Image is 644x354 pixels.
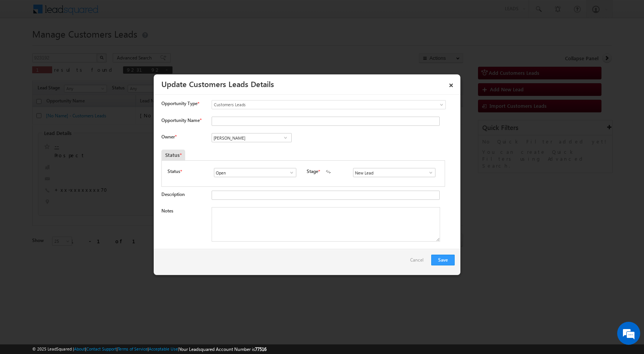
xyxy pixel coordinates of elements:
[424,169,434,176] a: Show All Items
[212,101,414,108] span: Customers Leads
[161,78,274,89] a: Update Customers Leads Details
[74,346,85,351] a: About
[13,40,32,50] img: d_60004797649_company_0_60004797649
[307,168,318,175] label: Stage
[168,168,180,175] label: Status
[161,150,185,160] div: Status
[40,40,129,50] div: Chat with us now
[179,346,266,352] span: Your Leadsquared Account Number is
[161,117,201,123] label: Opportunity Name
[445,77,458,91] a: ×
[126,4,144,22] div: Minimize live chat window
[86,346,117,351] a: Contact Support
[161,208,173,214] label: Notes
[161,134,176,140] label: Owner
[410,255,427,269] a: Cancel
[353,168,435,177] input: Type to Search
[212,100,446,109] a: Customers Leads
[32,346,266,353] span: © 2025 LeadSquared | | | | |
[285,169,294,176] a: Show All Items
[161,100,197,107] span: Opportunity Type
[161,191,185,197] label: Description
[281,134,290,142] a: Show All Items
[10,71,140,230] textarea: Type your message and hit 'Enter'
[214,168,296,177] input: Type to Search
[149,346,178,351] a: Acceptable Use
[118,346,148,351] a: Terms of Service
[212,133,292,142] input: Type to Search
[431,255,455,265] button: Save
[255,346,266,352] span: 77516
[104,236,139,247] em: Start Chat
